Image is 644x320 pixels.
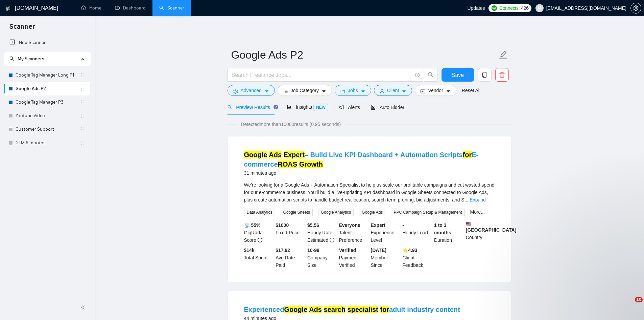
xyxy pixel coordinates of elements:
[274,247,306,269] div: Avg Rate Paid
[371,248,386,253] b: [DATE]
[401,247,433,269] div: Client Feedback
[321,89,326,94] span: caret-down
[371,222,386,228] b: Expert
[402,89,406,94] span: caret-down
[309,306,322,313] mark: Ads
[361,89,365,94] span: caret-down
[318,209,354,216] span: Google Analytics
[16,95,80,109] a: Google Tag Manager P3
[442,68,474,82] button: Save
[630,5,641,11] a: setting
[9,56,44,62] span: My Scanners
[16,82,80,95] a: Google Ads P2
[339,105,344,110] span: notification
[424,68,437,82] button: search
[391,209,464,216] span: PPC Campaign Setup & Management
[284,151,305,158] mark: Expert
[338,221,369,244] div: Talent Preference
[307,248,319,253] b: 10-99
[80,100,86,105] span: holder
[244,182,495,202] span: We’re looking for a Google Ads + Automation Specialist to help us scale our profitable campaigns ...
[339,222,360,228] b: Everyone
[18,56,44,62] span: My Scanners
[269,151,282,158] mark: Ads
[81,5,101,11] a: homeHome
[258,238,262,242] span: info-circle
[231,46,498,63] input: Scanner name...
[466,221,517,233] b: [GEOGRAPHIC_DATA]
[463,151,472,158] mark: for
[232,71,412,79] input: Search Freelance Jobs...
[369,221,401,244] div: Experience Level
[348,87,358,94] span: Jobs
[421,89,425,94] span: idcard
[244,248,255,253] b: $ 14k
[478,68,492,82] button: copy
[4,95,90,109] li: Google Tag Manager P3
[4,123,90,136] li: Customer Support
[339,105,360,110] span: Alerts
[433,221,464,244] div: Duration
[16,136,80,150] a: GTM 6 months
[16,68,80,82] a: Google Tag Manager Long P1
[274,221,306,244] div: Fixed-Price
[521,4,528,12] span: 426
[299,161,323,168] mark: Growth
[496,72,508,78] span: delete
[313,104,328,111] span: NEW
[80,113,86,119] span: holder
[4,82,90,95] li: Google Ads P2
[233,89,238,94] span: setting
[452,71,464,79] span: Save
[80,140,86,146] span: holder
[281,209,313,216] span: Google Sheets
[284,306,307,313] mark: Google
[470,209,485,215] a: More...
[291,87,319,94] span: Job Category
[424,72,437,78] span: search
[470,197,485,202] a: Expand
[228,105,276,110] span: Preview Results
[4,36,90,49] li: New Scanner
[306,221,338,244] div: Hourly Rate
[4,136,90,150] li: GTM 6 months
[9,36,85,49] a: New Scanner
[244,209,275,216] span: Data Analytics
[402,222,404,228] b: -
[324,306,346,313] mark: search
[4,109,90,123] li: Youtube Video
[159,5,184,11] a: searchScanner
[415,73,420,77] span: info-circle
[276,222,289,228] b: $ 1000
[340,89,345,94] span: folder
[228,105,232,110] span: search
[276,248,290,253] b: $17.92
[387,87,399,94] span: Client
[374,85,412,96] button: userClientcaret-down
[415,85,456,96] button: idcardVendorcaret-down
[80,304,87,311] span: double-left
[278,85,332,96] button: barsJob Categorycaret-down
[464,221,496,244] div: Country
[621,297,637,313] iframe: Intercom live chat
[244,306,460,313] a: ExperiencedGoogle Ads search specialist foradult industry content
[466,221,471,226] img: 🇺🇸
[306,247,338,269] div: Company Size
[80,72,86,78] span: holder
[4,22,40,36] span: Scanner
[330,238,334,242] span: exclamation-circle
[380,89,384,94] span: user
[6,3,10,14] img: logo
[307,237,328,243] span: Estimated
[244,169,495,177] div: 31 minutes ago
[499,50,508,59] span: edit
[371,105,376,110] span: robot
[278,161,297,168] mark: ROAS
[244,181,495,204] div: We’re looking for a Google Ads + Automation Specialist to help us scale our profitable campaigns ...
[307,222,319,228] b: $ 5.56
[236,121,345,128] span: Detected more than 10000 results (0.95 seconds)
[462,87,480,94] a: Reset All
[495,68,509,82] button: delete
[287,104,328,110] span: Insights
[630,3,641,14] button: setting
